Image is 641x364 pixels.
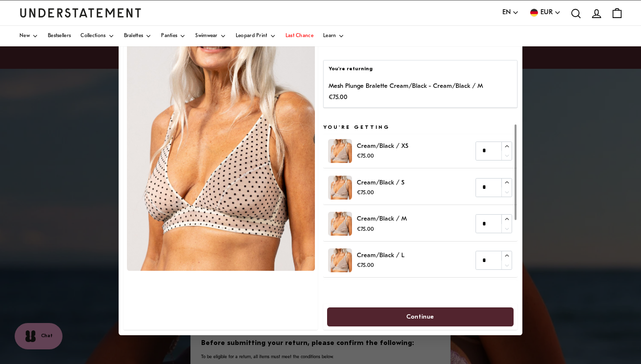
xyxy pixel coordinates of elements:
[357,261,404,270] p: €75.00
[329,65,512,73] p: You're returning
[48,26,71,46] a: Bestsellers
[540,7,553,18] span: EUR
[236,26,276,46] a: Leopard Print
[327,307,513,326] button: Continue
[328,248,352,272] img: BLDO-BRA-007.jpg
[357,214,407,224] p: Cream/Black / M
[81,34,105,39] span: Collections
[329,81,483,92] p: Mesh Plunge Bralette Cream/Black - Cream/Black / M
[357,178,404,188] p: Cream/Black / S
[195,34,217,39] span: Swimwear
[357,141,408,151] p: Cream/Black / XS
[328,212,352,236] img: BLDO-BRA-007.jpg
[161,26,186,46] a: Panties
[20,26,38,46] a: New
[48,34,71,39] span: Bestsellers
[328,176,352,200] img: BLDO-BRA-007.jpg
[357,225,407,234] p: €75.00
[502,7,519,18] button: EN
[357,250,404,261] p: Cream/Black / L
[286,26,313,46] a: Last Chance
[236,34,268,39] span: Leopard Print
[406,308,434,326] span: Continue
[502,7,511,18] span: EN
[328,139,352,163] img: BLDO-BRA-007.jpg
[124,26,152,46] a: Bralettes
[81,26,114,46] a: Collections
[529,7,561,18] button: EUR
[323,124,517,132] h5: You're getting
[357,152,408,161] p: €75.00
[323,26,345,46] a: Learn
[20,8,142,17] a: Understatement Homepage
[357,188,404,198] p: €75.00
[323,34,336,39] span: Learn
[329,92,483,102] p: €75.00
[286,34,313,39] span: Last Chance
[124,34,144,39] span: Bralettes
[161,34,177,39] span: Panties
[20,34,30,39] span: New
[195,26,226,46] a: Swimwear
[127,37,315,271] img: BLDO-BRA-007.jpg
